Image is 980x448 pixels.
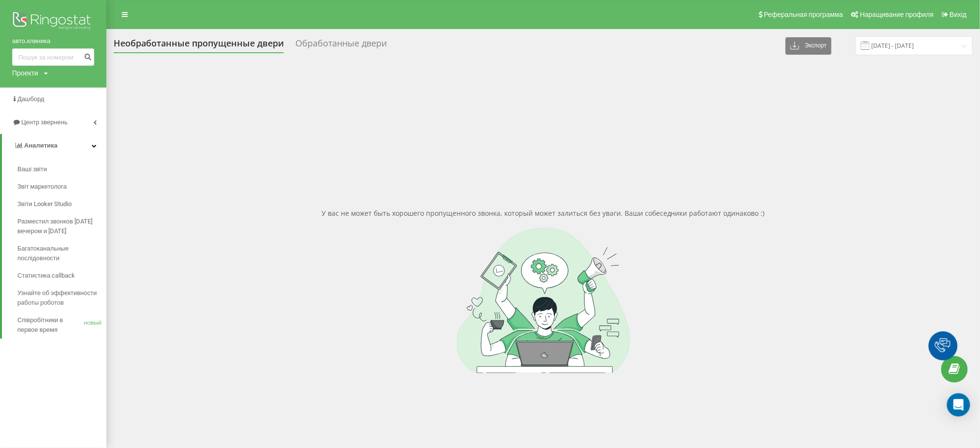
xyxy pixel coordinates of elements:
font: У вас не может быть хорошего пропущенного звонка, который может залиться без уваги. Ваши собеседн... [322,209,765,218]
font: Звіт маркетолога [17,183,67,190]
font: Дашборд [17,95,44,103]
button: Экспорт [786,37,832,55]
font: Наращивание профиля [860,11,934,18]
font: Статистика callback [17,272,75,279]
font: Экспорт [805,42,827,49]
font: Співробітники в первое время [17,316,63,333]
img: Логотип Ringostat [12,10,94,34]
a: Звіти Looker Studio [17,195,106,213]
font: Проекти [12,69,38,77]
font: Необработанные пропущенные двери [114,37,284,49]
input: Пошук за номером [12,48,94,66]
a: Ваші звіти [17,161,106,178]
font: Звіти Looker Studio [17,200,72,208]
font: Центр звернень [21,119,68,126]
a: Разместил звонков [DATE] вечером и [DATE] [17,213,106,240]
a: Співробітники в первое времяНОВЫЙ [17,312,106,339]
a: Статистика callback [17,267,106,284]
a: авто.клиника [12,36,94,46]
a: Аналитика [2,134,106,157]
font: Разместил звонков [DATE] вечером и [DATE] [17,218,92,235]
div: Открытый Интерком Мессенджер [947,393,970,417]
font: НОВЫЙ [84,320,102,326]
font: Обработанные двери [295,37,387,49]
font: Вихід [950,11,967,18]
font: Багатоканальные послідовности [17,245,69,262]
font: авто.клиника [12,37,50,45]
a: Звіт маркетолога [17,178,106,195]
font: Узнайте об эффективности работы роботов [17,289,97,306]
font: Аналитика [24,142,58,149]
font: Ваші звіти [17,165,47,173]
a: Багатоканальные послідовности [17,240,106,267]
font: Реферальная программа [764,11,843,18]
a: Узнайте об эффективности работы роботов [17,284,106,312]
